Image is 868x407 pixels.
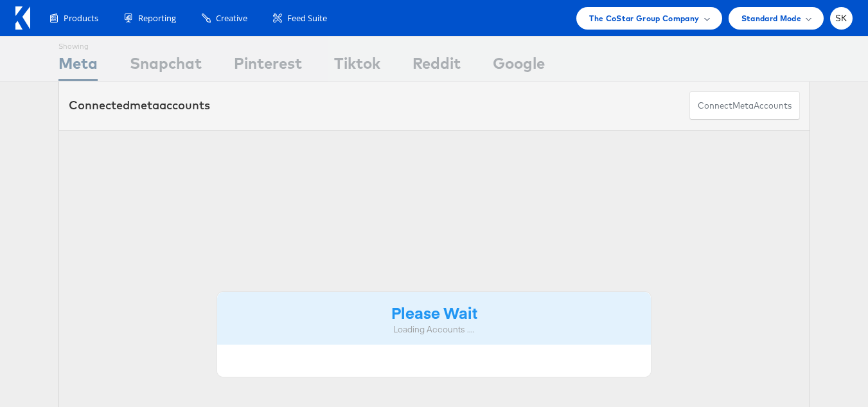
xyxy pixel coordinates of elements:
[216,12,247,24] span: Creative
[69,97,210,114] div: Connected accounts
[732,100,754,112] span: meta
[287,12,327,24] span: Feed Suite
[64,12,98,24] span: Products
[58,52,98,81] div: Meta
[130,98,159,113] span: meta
[138,12,176,24] span: Reporting
[234,52,302,81] div: Pinterest
[130,52,202,81] div: Snapchat
[412,52,461,81] div: Reddit
[58,37,98,52] div: Showing
[391,302,477,323] strong: Please Wait
[741,12,801,25] span: Standard Mode
[334,52,380,81] div: Tiktok
[689,91,800,120] button: ConnectmetaAccounts
[589,12,699,25] span: The CoStar Group Company
[835,14,847,23] span: SK
[227,323,642,336] div: Loading Accounts ....
[493,52,545,81] div: Google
